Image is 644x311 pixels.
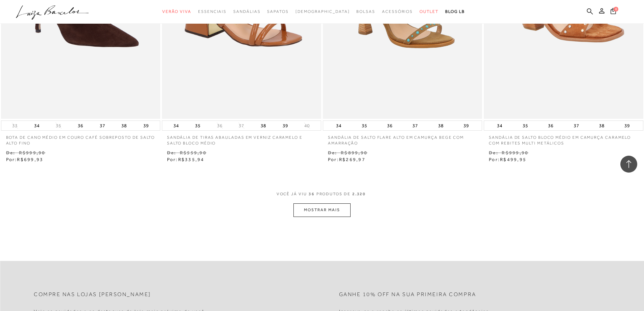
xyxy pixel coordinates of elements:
a: categoryNavScreenReaderText [198,5,226,18]
span: R$699,93 [17,157,43,162]
small: R$559,90 [180,150,207,155]
h2: Ganhe 10% off na sua primeira compra [339,291,476,298]
a: BLOG LB [445,5,465,18]
span: VOCê JÁ VIU [277,191,307,197]
button: 37 [98,121,107,130]
span: Por: [328,157,365,162]
span: Verão Viva [162,9,191,14]
a: categoryNavScreenReaderText [162,5,191,18]
a: categoryNavScreenReaderText [420,5,438,18]
span: Por: [6,157,44,162]
button: 35 [54,123,63,129]
small: De: [6,150,16,155]
span: Acessórios [382,9,413,14]
button: 34 [171,121,181,130]
button: 33 [10,123,20,129]
button: 38 [436,121,446,130]
button: 34 [495,121,504,130]
span: R$499,95 [500,157,526,162]
h2: Compre nas lojas [PERSON_NAME] [34,291,151,298]
span: 0 [614,7,618,12]
button: 38 [259,121,268,130]
small: R$999,90 [19,150,46,155]
span: Essenciais [198,9,226,14]
a: SANDÁLIA DE SALTO BLOCO MÉDIO EM CAMURÇA CARAMELO COM REBITES MULTI METÁLICOS [484,131,643,146]
span: Outlet [420,9,438,14]
span: [DEMOGRAPHIC_DATA] [295,9,350,14]
button: 38 [119,121,129,130]
a: noSubCategoriesText [295,5,350,18]
button: 37 [572,121,581,130]
span: R$335,94 [178,157,205,162]
span: 2.320 [352,191,366,204]
button: 39 [461,121,471,130]
span: 36 [309,191,315,204]
button: 35 [521,121,530,130]
button: 34 [32,121,42,130]
a: SANDÁLIA DE SALTO FLARE ALTO EM CAMURÇA BEGE COM AMARRAÇÃO [323,131,482,146]
button: 37 [237,123,246,129]
a: categoryNavScreenReaderText [267,5,288,18]
small: De: [489,150,498,155]
span: Sandálias [233,9,260,14]
button: 39 [141,121,151,130]
button: 35 [360,121,369,130]
button: 38 [597,121,606,130]
button: 39 [281,121,290,130]
a: categoryNavScreenReaderText [356,5,375,18]
button: 36 [546,121,555,130]
button: 0 [609,7,618,17]
small: R$999,90 [502,150,528,155]
span: Bolsas [356,9,375,14]
a: categoryNavScreenReaderText [382,5,413,18]
span: PRODUTOS DE [316,191,351,197]
span: Por: [167,157,205,162]
a: SANDÁLIA DE TIRAS ABAULADAS EM VERNIZ CARAMELO E SALTO BLOCO MÉDIO [162,131,321,146]
a: BOTA DE CANO MÉDIO EM COURO CAFÉ SOBREPOSTO DE SALTO ALTO FINO [1,131,160,146]
small: R$899,90 [341,150,367,155]
span: Sapatos [267,9,288,14]
button: 36 [385,121,395,130]
button: 40 [302,123,312,129]
button: 34 [334,121,343,130]
small: De: [328,150,337,155]
button: 36 [76,121,85,130]
span: Por: [489,157,526,162]
button: 36 [215,123,224,129]
span: BLOG LB [445,9,465,14]
button: 37 [410,121,420,130]
span: R$269,97 [339,157,365,162]
a: categoryNavScreenReaderText [233,5,260,18]
small: De: [167,150,176,155]
button: 35 [193,121,202,130]
button: 39 [622,121,632,130]
button: MOSTRAR MAIS [293,203,350,217]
